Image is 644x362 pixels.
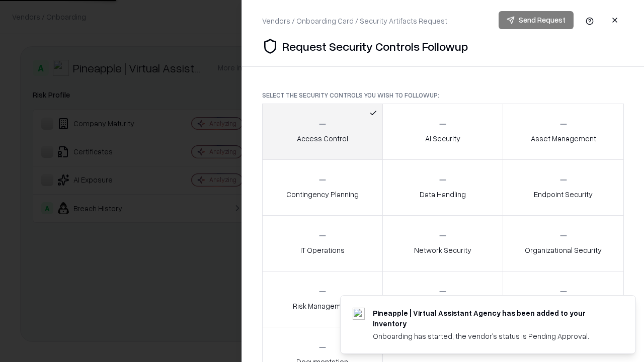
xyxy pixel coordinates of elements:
p: Data Handling [420,189,466,200]
p: Asset Management [531,133,596,144]
p: Select the security controls you wish to followup: [262,91,624,100]
div: Pineapple | Virtual Assistant Agency has been added to your inventory [373,308,611,329]
p: Risk Management [293,301,352,311]
p: Organizational Security [525,245,602,255]
button: Contingency Planning [262,159,383,216]
button: AI Security [382,104,504,160]
button: Access Control [262,104,383,160]
img: trypineapple.com [353,308,365,320]
p: Contingency Planning [286,189,359,200]
p: Access Control [297,133,348,144]
button: Network Security [382,215,504,271]
button: Risk Management [262,271,383,327]
button: Threat Management [503,271,624,327]
button: Data Handling [382,159,504,216]
button: Organizational Security [503,215,624,271]
p: Request Security Controls Followup [282,38,468,54]
button: Endpoint Security [503,159,624,216]
p: Endpoint Security [534,189,593,200]
p: Network Security [414,245,471,255]
div: Onboarding has started, the vendor's status is Pending Approval. [373,331,611,341]
button: IT Operations [262,215,383,271]
button: Security Incidents [382,271,504,327]
p: IT Operations [300,245,345,255]
p: AI Security [425,133,460,144]
div: Vendors / Onboarding Card / Security Artifacts Request [262,16,447,26]
button: Asset Management [503,104,624,160]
